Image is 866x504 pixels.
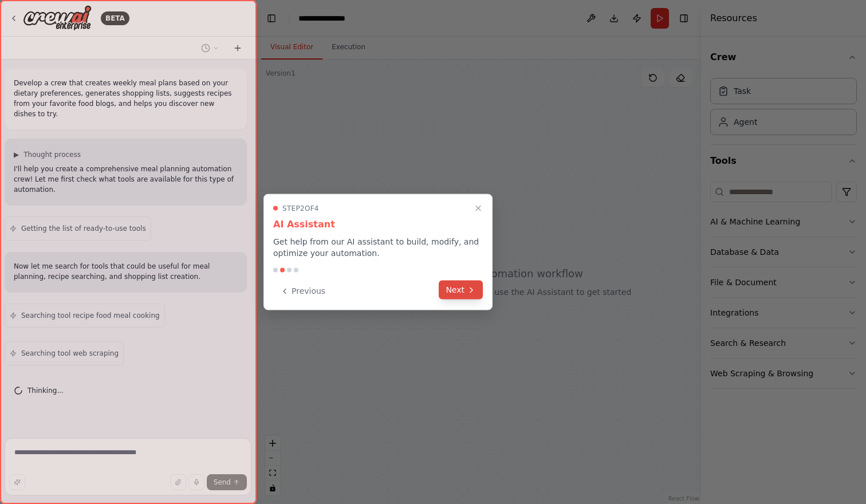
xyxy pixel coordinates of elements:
[471,202,485,215] button: Close walkthrough
[263,10,280,26] button: Hide left sidebar
[439,281,483,300] button: Next
[273,282,332,301] button: Previous
[273,236,483,259] p: Get help from our AI assistant to build, modify, and optimize your automation.
[273,218,483,231] h3: AI Assistant
[282,204,319,213] span: Step 2 of 4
